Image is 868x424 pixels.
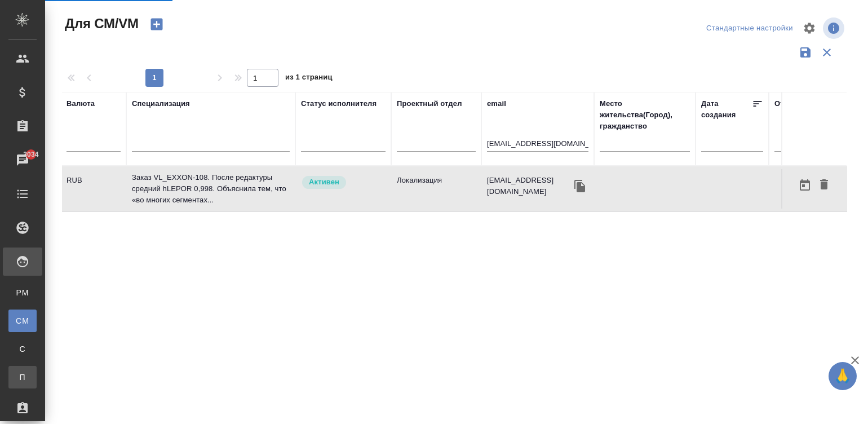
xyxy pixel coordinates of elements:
[132,98,190,109] div: Специализация
[301,175,386,190] div: Рядовой исполнитель: назначай с учетом рейтинга
[833,364,852,388] span: 🙏
[823,17,847,39] span: Посмотреть информацию
[816,42,838,63] button: Сбросить фильтры
[487,98,506,109] div: email
[285,70,333,87] span: из 1 страниц
[397,98,462,109] div: Проектный отдел
[14,343,31,355] span: С
[795,175,814,196] button: Открыть календарь загрузки
[143,15,170,34] button: Создать
[8,366,37,388] a: П
[61,169,126,209] td: RUB
[701,98,752,121] div: Дата создания
[796,15,823,42] span: Настроить таблицу
[487,175,572,197] p: [EMAIL_ADDRESS][DOMAIN_NAME]
[8,281,37,304] a: PM
[829,362,857,390] button: 🙏
[16,149,45,160] span: 3034
[14,372,31,383] span: П
[795,42,816,63] button: Сохранить фильтры
[703,20,796,37] div: split button
[67,98,95,109] div: Валюта
[3,146,42,174] a: 3034
[62,15,139,33] span: Для СМ/VM
[309,176,339,188] p: Активен
[572,178,588,195] button: Скопировать
[8,338,37,360] a: С
[814,175,834,196] button: Удалить
[600,98,690,132] div: Место жительства(Город), гражданство
[14,315,31,326] span: CM
[774,98,832,109] div: Ответственный
[14,287,31,298] span: PM
[8,310,37,332] a: CM
[132,172,290,206] p: Заказ VL_EXXON-108. После редактуры средний hLEPOR 0,998. Объяснила тем, что «во многих сегментах...
[301,98,377,109] div: Статус исполнителя
[391,169,481,209] td: Локализация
